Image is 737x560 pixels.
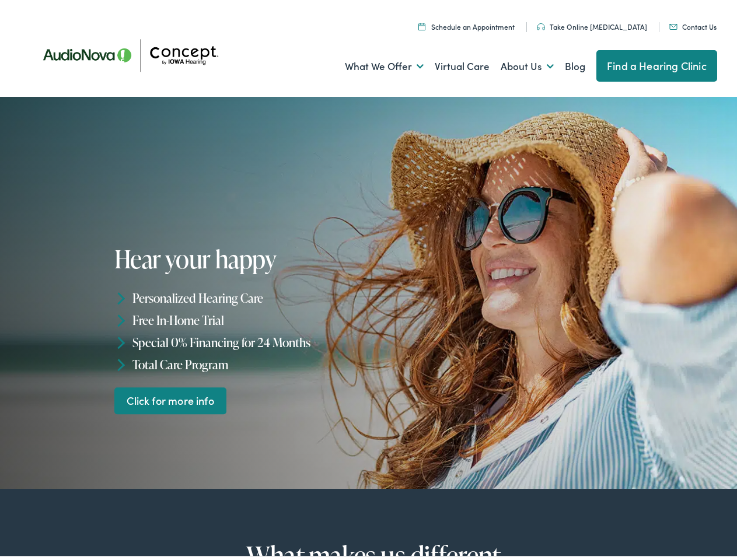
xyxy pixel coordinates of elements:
[435,41,490,85] a: Virtual Care
[537,18,647,28] a: Take Online [MEDICAL_DATA]
[114,306,372,328] li: Free In-Home Trial
[345,41,424,85] a: What We Offer
[114,283,372,306] li: Personalized Hearing Care
[669,20,677,26] img: utility icon
[114,328,372,350] li: Special 0% Financing for 24 Months
[114,350,372,372] li: Total Care Program
[418,19,425,27] img: A calendar icon to schedule an appointment at Concept by Iowa Hearing.
[596,47,717,78] a: Find a Hearing Clinic
[501,41,554,85] a: About Us
[565,41,585,85] a: Blog
[669,18,717,28] a: Contact Us
[114,242,372,269] h1: Hear your happy
[114,384,227,411] a: Click for more info
[537,20,545,27] img: utility icon
[418,18,515,28] a: Schedule an Appointment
